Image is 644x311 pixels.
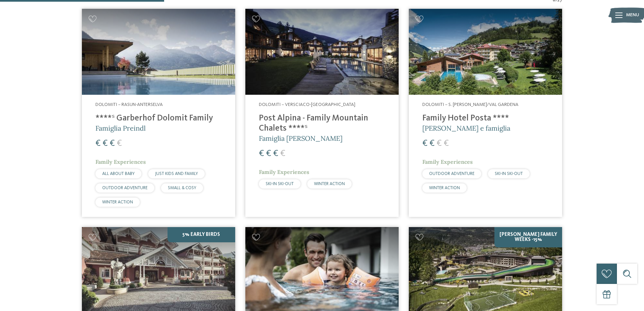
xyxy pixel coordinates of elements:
[422,102,518,107] span: Dolomiti – S. [PERSON_NAME]/Val Gardena
[429,186,460,190] span: WINTER ACTION
[495,172,523,176] span: SKI-IN SKI-OUT
[409,9,562,95] img: Cercate un hotel per famiglie? Qui troverete solo i migliori!
[259,149,264,158] span: €
[259,102,355,107] span: Dolomiti – Versciaco-[GEOGRAPHIC_DATA]
[103,139,108,148] span: €
[95,124,146,132] span: Famiglia Preindl
[95,139,101,148] span: €
[168,186,196,190] span: SMALL & COSY
[422,113,549,124] h4: Family Hotel Posta ****
[266,182,294,186] span: SKI-IN SKI-OUT
[102,186,148,190] span: OUTDOOR ADVENTURE
[429,172,474,176] span: OUTDOOR ADVENTURE
[95,113,222,124] h4: ****ˢ Garberhof Dolomit Family
[444,139,449,148] span: €
[82,9,235,95] img: Cercate un hotel per famiglie? Qui troverete solo i migliori!
[259,169,309,175] span: Family Experiences
[155,172,198,176] span: JUST KIDS AND FAMILY
[110,139,115,148] span: €
[259,134,342,142] span: Famiglia [PERSON_NAME]
[259,113,385,134] h4: Post Alpina - Family Mountain Chalets ****ˢ
[117,139,122,148] span: €
[95,158,146,165] span: Family Experiences
[266,149,271,158] span: €
[280,149,285,158] span: €
[422,124,510,132] span: [PERSON_NAME] e famiglia
[82,9,235,217] a: Cercate un hotel per famiglie? Qui troverete solo i migliori! Dolomiti – Rasun-Anterselva ****ˢ G...
[102,200,133,204] span: WINTER ACTION
[273,149,278,158] span: €
[429,139,435,148] span: €
[409,9,562,217] a: Cercate un hotel per famiglie? Qui troverete solo i migliori! Dolomiti – S. [PERSON_NAME]/Val Gar...
[95,102,163,107] span: Dolomiti – Rasun-Anterselva
[422,139,427,148] span: €
[102,172,135,176] span: ALL ABOUT BABY
[422,158,473,165] span: Family Experiences
[245,9,399,95] img: Post Alpina - Family Mountain Chalets ****ˢ
[437,139,442,148] span: €
[314,182,345,186] span: WINTER ACTION
[245,9,399,217] a: Cercate un hotel per famiglie? Qui troverete solo i migliori! Dolomiti – Versciaco-[GEOGRAPHIC_DA...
